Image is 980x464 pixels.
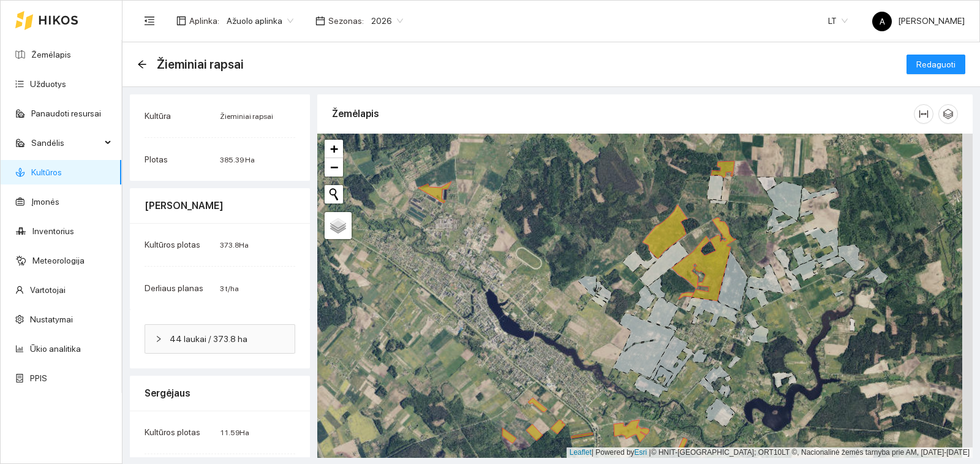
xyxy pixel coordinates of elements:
[145,325,295,353] div: 44 laukai / 373.8 ha
[32,226,74,236] a: Inventorius
[145,427,200,437] span: Kultūros plotas
[137,9,162,33] button: menu-fold
[30,373,47,383] a: PPIS
[325,212,352,239] a: Layers
[189,14,219,28] span: Aplinka :
[328,14,364,28] span: Sezonas :
[170,332,285,346] span: 44 laukai / 373.8 ha
[30,79,66,89] a: Užduotys
[30,344,81,354] a: Ūkio analitika
[145,240,200,249] span: Kultūros plotas
[315,16,325,26] span: calendar
[220,156,255,164] span: 385.39 Ha
[907,55,965,74] button: Redaguoti
[31,131,101,155] span: Sandėlis
[31,50,71,59] a: Žemėlapis
[145,376,295,411] div: Sergėjaus
[137,59,147,70] div: Atgal
[330,159,338,175] span: −
[220,241,249,249] span: 373.8 Ha
[145,188,295,223] div: [PERSON_NAME]
[31,108,101,118] a: Panaudoti resursai
[325,185,343,203] button: Initiate a new search
[145,154,168,164] span: Plotas
[570,448,592,457] a: Leaflet
[332,96,914,131] div: Žemėlapis
[220,428,249,437] span: 11.59 Ha
[176,16,186,26] span: layout
[32,256,85,265] a: Meteorologija
[872,16,965,26] span: [PERSON_NAME]
[635,448,647,457] a: Esri
[649,448,651,457] span: |
[916,58,956,71] span: Redaguoti
[137,59,147,69] span: arrow-left
[144,15,155,26] span: menu-fold
[145,111,171,121] span: Kultūra
[330,141,338,156] span: +
[880,12,885,31] span: A
[31,197,59,207] a: Įmonės
[914,104,933,124] button: column-width
[828,12,848,30] span: LT
[145,283,203,293] span: Derliaus planas
[30,314,73,324] a: Nustatymai
[155,335,162,343] span: right
[157,55,244,74] span: Žieminiai rapsai
[220,112,273,121] span: Žieminiai rapsai
[914,109,933,119] span: column-width
[31,167,62,177] a: Kultūros
[567,447,973,458] div: | Powered by © HNIT-[GEOGRAPHIC_DATA]; ORT10LT ©, Nacionalinė žemės tarnyba prie AM, [DATE]-[DATE]
[325,140,343,158] a: Zoom in
[325,158,343,177] a: Zoom out
[220,284,239,293] span: 3 t/ha
[30,285,66,295] a: Vartotojai
[227,12,293,30] span: Ažuolo aplinka
[371,12,403,30] span: 2026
